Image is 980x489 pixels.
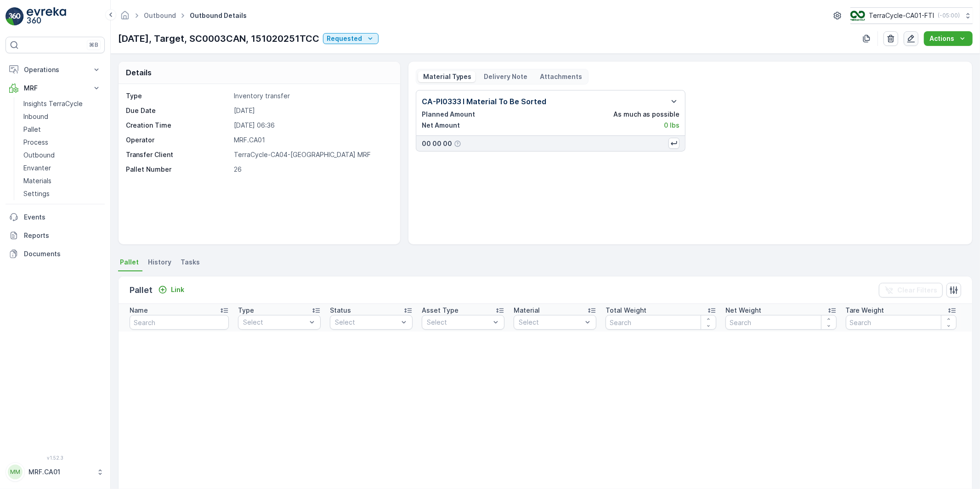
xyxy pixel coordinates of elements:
[6,7,24,26] img: logo
[126,135,230,145] p: Operator
[23,138,48,147] p: Process
[20,187,105,200] a: Settings
[144,11,176,19] a: Outbound
[606,315,716,330] input: Search
[126,121,230,130] p: Creation Time
[126,106,230,115] p: Due Date
[23,125,41,134] p: Pallet
[234,150,391,159] p: TerraCycle-CA04-[GEOGRAPHIC_DATA] MRF
[6,79,105,97] button: MRF
[6,61,105,79] button: Operations
[154,284,188,295] button: Link
[24,249,101,259] p: Documents
[422,139,452,148] p: 00 00 00
[23,151,55,160] p: Outbound
[24,231,101,240] p: Reports
[20,136,105,149] a: Process
[234,135,391,145] p: MRF.CA01
[6,462,105,482] button: MMMRF.CA01
[427,318,490,327] p: Select
[6,455,105,461] span: v 1.52.3
[130,306,148,315] p: Name
[539,72,583,81] p: Attachments
[126,67,152,78] p: Details
[330,306,351,315] p: Status
[120,258,139,267] span: Pallet
[422,306,459,315] p: Asset Type
[869,11,934,20] p: TerraCycle-CA01-FTI
[24,84,86,93] p: MRF
[20,97,105,110] a: Insights TerraCycle
[514,306,540,315] p: Material
[20,162,105,174] a: Envanter
[126,150,230,159] p: Transfer Client
[613,110,680,119] p: As much as possible
[422,72,472,81] p: Material Types
[23,189,50,198] p: Settings
[422,121,460,130] p: Net Amount
[846,306,884,315] p: Tare Weight
[664,121,680,130] p: 0 lbs
[238,306,254,315] p: Type
[118,32,319,45] p: [DATE], Target, SC0003CAN, 151020251TCC
[454,140,461,147] div: Help Tooltip Icon
[879,283,943,298] button: Clear Filters
[24,213,101,222] p: Events
[897,286,937,295] p: Clear Filters
[23,99,83,108] p: Insights TerraCycle
[130,284,153,297] p: Pallet
[24,65,86,74] p: Operations
[188,11,249,20] span: Outbound Details
[27,7,66,26] img: logo_light-DOdMpM7g.png
[422,96,547,107] p: CA-PI0333 I Material To Be Sorted
[725,315,836,330] input: Search
[606,306,646,315] p: Total Weight
[8,465,23,479] div: MM
[850,11,865,21] img: TC_BVHiTW6.png
[234,165,391,174] p: 26
[327,34,362,43] p: Requested
[23,163,51,173] p: Envanter
[126,91,230,101] p: Type
[234,121,391,130] p: [DATE] 06:36
[725,306,761,315] p: Net Weight
[23,112,48,121] p: Inbound
[335,318,398,327] p: Select
[20,149,105,162] a: Outbound
[846,315,957,330] input: Search
[243,318,306,327] p: Select
[28,467,92,477] p: MRF.CA01
[323,33,379,44] button: Requested
[20,123,105,136] a: Pallet
[234,106,391,115] p: [DATE]
[6,208,105,226] a: Events
[6,245,105,263] a: Documents
[120,14,130,22] a: Homepage
[23,176,51,185] p: Materials
[148,258,171,267] span: History
[126,165,230,174] p: Pallet Number
[929,34,954,43] p: Actions
[20,110,105,123] a: Inbound
[483,72,528,81] p: Delivery Note
[89,41,98,49] p: ⌘B
[171,285,184,294] p: Link
[130,315,229,330] input: Search
[924,31,973,46] button: Actions
[234,91,391,101] p: Inventory transfer
[6,226,105,245] a: Reports
[20,174,105,187] a: Materials
[519,318,582,327] p: Select
[422,110,475,119] p: Planned Amount
[850,7,973,24] button: TerraCycle-CA01-FTI(-05:00)
[181,258,200,267] span: Tasks
[938,12,960,19] p: ( -05:00 )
